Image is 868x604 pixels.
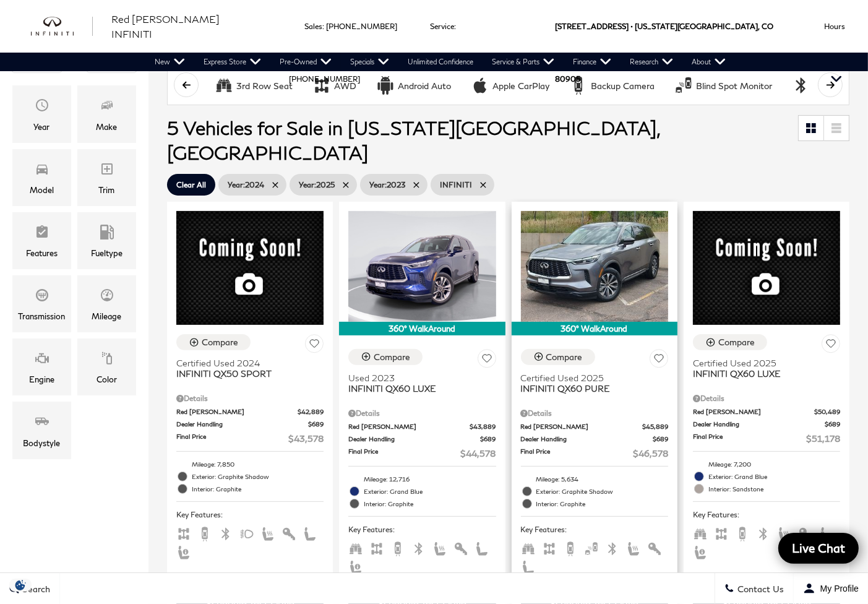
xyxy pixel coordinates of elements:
[100,158,114,183] span: Trim
[35,348,49,373] span: Engine
[734,584,784,594] span: Contact Us
[735,528,750,537] span: Backup Camera
[12,339,71,395] div: EngineEngine
[30,183,54,197] div: Model
[521,349,595,365] button: Compare Vehicle
[192,483,324,495] span: Interior: Graphite
[369,177,405,192] span: 2023
[521,422,642,431] span: Red [PERSON_NAME]
[339,322,505,335] div: 360° WalkAround
[176,358,314,368] span: Certified Used 2024
[806,432,840,445] span: $51,178
[239,528,254,537] span: Fog Lights
[348,211,496,322] img: 2023 INFINITI QX60 LUXE
[693,368,831,379] span: INFINITI QX60 LUXE
[521,408,668,419] div: Pricing Details - INFINITI QX60 PURE
[693,432,806,445] span: Final Price
[521,543,536,552] span: Third Row Seats
[693,432,840,445] a: Final Price $51,178
[208,72,299,98] button: 3rd Row Seat3rd Row Seat
[819,528,834,537] span: Leather Seats
[432,543,447,552] span: Heated Seats
[475,543,489,552] span: Leather Seats
[348,422,470,431] span: Red [PERSON_NAME]
[647,543,662,552] span: Keyless Entry
[521,473,668,485] li: Mileage: 5,634
[642,422,668,431] span: $45,889
[430,22,454,31] span: Service
[512,322,677,335] div: 360° WalkAround
[481,434,496,444] span: $689
[794,573,868,604] button: Open user profile menu
[786,540,851,556] span: Live Chat
[35,222,49,246] span: Features
[693,420,840,429] a: Dealer Handling $689
[299,177,335,192] span: 2025
[822,334,840,357] button: Save Vehicle
[564,53,621,71] a: Finance
[99,183,115,197] div: Trim
[521,373,659,383] span: Certified Used 2025
[693,508,840,522] span: Key Features :
[176,458,324,470] li: Mileage: 7,850
[693,420,825,429] span: Dealer Handling
[483,53,564,71] a: Service & Parts
[270,53,341,71] a: Pre-Owned
[348,473,496,485] li: Mileage: 12,716
[24,436,61,450] div: Bodystyle
[653,434,668,444] span: $689
[650,349,668,372] button: Save Vehicle
[584,543,599,552] span: Blind Spot Monitor
[92,309,122,323] div: Mileage
[176,368,314,379] span: INFINITI QX50 SPORT
[542,543,557,552] span: AWD
[348,447,460,460] span: Final Price
[308,420,324,429] span: $689
[411,543,426,552] span: Bluetooth
[348,543,363,552] span: Third Row Seats
[708,483,840,495] span: Interior: Sandstone
[348,434,480,444] span: Dealer Handling
[35,411,49,436] span: Bodystyle
[348,422,496,431] a: Red [PERSON_NAME] $43,889
[228,177,264,192] span: 2024
[785,72,861,98] button: BluetoothBluetooth
[521,422,668,431] a: Red [PERSON_NAME] $45,889
[464,72,556,98] button: Apple CarPlayApple CarPlay
[693,407,840,416] a: Red [PERSON_NAME] $50,489
[440,177,472,192] span: INFINITI
[521,561,536,571] span: Leather Seats
[29,373,54,386] div: Engine
[31,17,93,37] img: INFINITI
[228,180,245,189] span: Year :
[369,543,384,552] span: AWD
[176,420,308,429] span: Dealer Handling
[563,543,578,552] span: Backup Camera
[376,76,395,95] div: Android Auto
[91,246,122,260] div: Fueltype
[348,447,496,460] a: Final Price $44,578
[303,528,317,537] span: Leather Seats
[19,584,50,594] span: Search
[521,447,633,460] span: Final Price
[633,447,668,460] span: $46,578
[605,543,620,552] span: Bluetooth
[176,393,324,404] div: Pricing Details - INFINITI QX50 SPORT
[289,74,360,84] a: [PHONE_NUMBER]
[693,334,767,350] button: Compare Vehicle
[176,432,324,445] a: Final Price $43,578
[176,334,251,350] button: Compare Vehicle
[369,72,458,98] button: Android AutoAndroid Auto
[77,149,136,206] div: TrimTrim
[288,432,324,445] span: $43,578
[145,53,194,71] a: New
[693,407,814,416] span: Red [PERSON_NAME]
[478,349,496,372] button: Save Vehicle
[708,470,840,483] span: Exterior: Grand Blue
[364,485,496,498] span: Exterior: Grand Blue
[31,17,93,37] a: infiniti
[202,337,238,348] div: Compare
[674,76,693,95] div: Blind Spot Monitor
[176,358,324,379] a: Certified Used 2024INFINITI QX50 SPORT
[348,373,496,394] a: Used 2023INFINITI QX60 LUXE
